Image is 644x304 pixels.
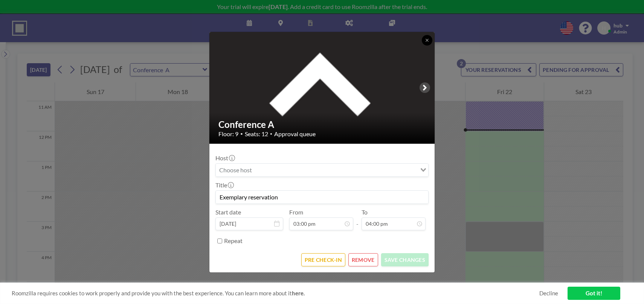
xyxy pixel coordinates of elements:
[240,131,243,137] span: •
[301,253,345,266] button: PRE CHECK-IN
[270,131,272,136] span: •
[215,181,233,189] label: Title
[215,154,234,162] label: Host
[215,208,241,216] label: Start date
[381,253,429,266] button: SAVE CHANGES
[12,290,539,297] span: Roomzilla requires cookies to work properly and provide you with the best experience. You can lea...
[356,211,359,228] span: -
[245,130,268,138] span: Seats: 12
[218,130,238,138] span: Floor: 9
[348,253,378,266] button: REMOVE
[539,290,558,297] a: Decline
[216,191,428,204] input: (No title)
[216,164,428,176] div: Search for option
[292,290,305,296] a: here.
[568,287,620,300] a: Got it!
[289,208,303,216] label: From
[224,237,243,245] label: Repeat
[217,165,419,175] input: Search for option
[362,208,368,216] label: To
[274,130,316,138] span: Approval queue
[218,119,426,130] h2: Conference A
